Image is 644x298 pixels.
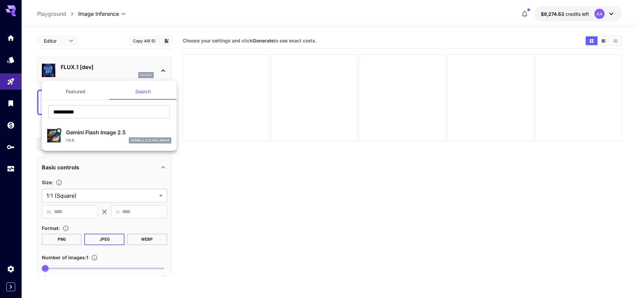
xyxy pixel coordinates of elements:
[66,128,171,136] p: Gemini Flash Image 2.5
[66,138,74,143] p: 1.0.0
[131,138,169,143] p: gemini_2_5_flash_image
[109,84,177,100] button: Search
[56,128,61,134] button: Verified working
[42,84,109,100] button: Featured
[47,126,171,146] div: Verified workingGemini Flash Image 2.51.0.0gemini_2_5_flash_image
